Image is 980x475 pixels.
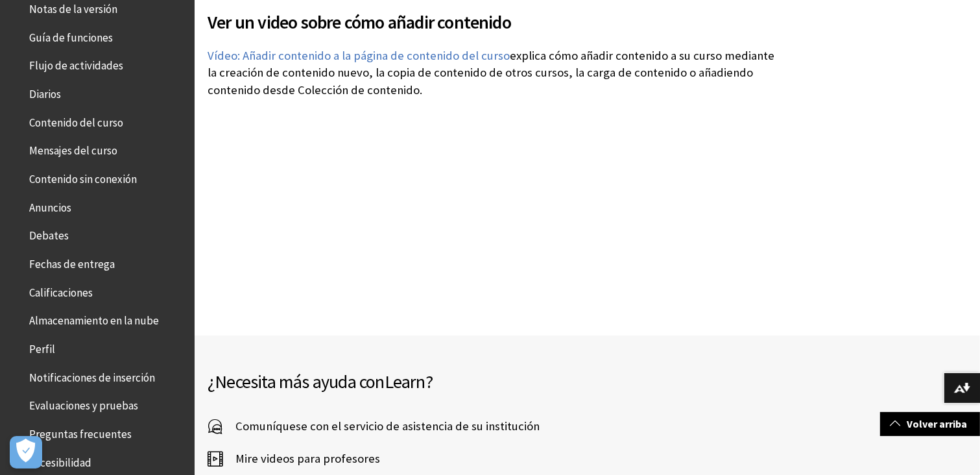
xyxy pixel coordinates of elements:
[29,55,123,73] span: Flujo de actividades
[208,368,588,395] h2: ¿Necesita más ayuda con ?
[880,412,980,436] a: Volver arriba
[29,168,137,186] span: Contenido sin conexión
[29,112,123,129] span: Contenido del curso
[29,452,91,469] span: Accesibilidad
[208,48,510,64] a: Vídeo: Añadir contenido a la página de contenido del curso
[29,338,55,356] span: Perfil
[222,449,380,469] span: Mire videos para profesores
[29,282,93,299] span: Calificaciones
[29,367,155,384] span: Notificaciones de inserción
[10,436,42,469] button: Abrir preferencias
[208,417,540,436] a: Comuníquese con el servicio de asistencia de su institución
[385,370,425,393] span: Learn
[29,197,71,214] span: Anuncios
[208,449,380,469] a: Mire videos para profesores
[29,27,113,44] span: Guía de funciones
[208,47,775,99] p: explica cómo añadir contenido a su curso mediante la creación de contenido nuevo, la copia de con...
[29,395,138,413] span: Evaluaciones y pruebas
[29,140,117,158] span: Mensajes del curso
[29,225,69,243] span: Debates
[222,417,540,436] span: Comuníquese con el servicio de asistencia de su institución
[29,423,132,441] span: Preguntas frecuentes
[29,310,159,328] span: Almacenamiento en la nube
[29,253,115,271] span: Fechas de entrega
[29,83,61,101] span: Diarios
